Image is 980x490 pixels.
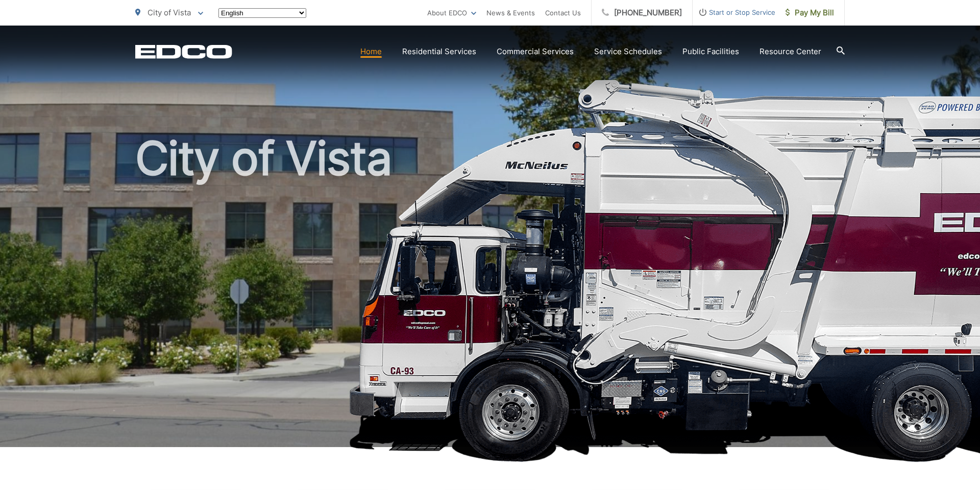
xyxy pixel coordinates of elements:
a: Contact Us [545,7,581,19]
a: Service Schedules [594,45,662,58]
a: Public Facilities [682,45,739,58]
a: Resource Center [759,45,821,58]
a: News & Events [486,7,535,19]
a: EDCD logo. Return to the homepage. [135,44,232,59]
select: Select a language [218,8,306,18]
a: Commercial Services [497,45,574,58]
a: Residential Services [402,45,476,58]
h1: City of Vista [135,133,845,456]
a: Home [360,45,382,58]
span: Pay My Bill [786,7,834,19]
span: City of Vista [148,8,191,17]
a: About EDCO [427,7,476,19]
